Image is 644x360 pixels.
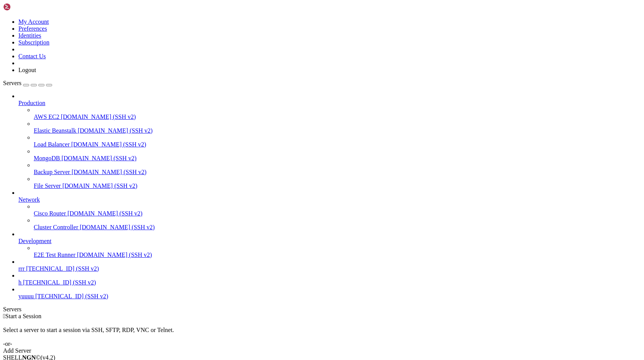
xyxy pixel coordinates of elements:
a: AWS EC2 [DOMAIN_NAME] (SSH v2) [34,113,641,120]
li: Cisco Router [DOMAIN_NAME] (SSH v2) [34,203,641,217]
li: Cluster Controller [DOMAIN_NAME] (SSH v2) [34,217,641,231]
li: h [TECHNICAL_ID] (SSH v2) [18,272,641,286]
a: File Server [DOMAIN_NAME] (SSH v2) [34,182,641,189]
span: [TECHNICAL_ID] (SSH v2) [35,293,108,299]
span: Production [18,100,45,106]
span: E2E Test Runner [34,252,76,258]
div: Servers [3,306,641,313]
a: Preferences [18,25,47,32]
span: Cluster Controller [34,224,78,230]
a: Logout [18,67,36,73]
span: File Server [34,182,61,189]
span: Elastic Beanstalk [34,127,76,134]
a: rrr [TECHNICAL_ID] (SSH v2) [18,265,641,272]
li: MongoDB [DOMAIN_NAME] (SSH v2) [34,148,641,162]
span: [DOMAIN_NAME] (SSH v2) [61,113,136,120]
a: E2E Test Runner [DOMAIN_NAME] (SSH v2) [34,252,641,258]
span: h [18,279,21,286]
a: Cisco Router [DOMAIN_NAME] (SSH v2) [34,210,641,217]
li: rrr [TECHNICAL_ID] (SSH v2) [18,258,641,272]
img: Shellngn [3,3,47,11]
a: Servers [3,80,52,86]
div: Add Server [3,347,641,354]
li: E2E Test Runner [DOMAIN_NAME] (SSH v2) [34,245,641,258]
span: [TECHNICAL_ID] (SSH v2) [23,279,96,286]
span: [DOMAIN_NAME] (SSH v2) [78,127,153,134]
li: Elastic Beanstalk [DOMAIN_NAME] (SSH v2) [34,120,641,134]
a: Backup Server [DOMAIN_NAME] (SSH v2) [34,169,641,176]
li: Load Balancer [DOMAIN_NAME] (SSH v2) [34,134,641,148]
li: Network [18,189,641,231]
span: [DOMAIN_NAME] (SSH v2) [77,252,152,258]
li: AWS EC2 [DOMAIN_NAME] (SSH v2) [34,107,641,120]
span: [DOMAIN_NAME] (SSH v2) [67,210,143,217]
a: My Account [18,18,49,25]
li: Development [18,231,641,258]
span: Start a Session [5,313,41,319]
a: Network [18,196,641,203]
li: Production [18,93,641,189]
a: Development [18,238,641,245]
span: Backup Server [34,169,70,175]
span: Load Balancer [34,141,70,148]
span: rrr [18,265,25,272]
a: Production [18,100,641,107]
a: yuuuu [TECHNICAL_ID] (SSH v2) [18,293,641,300]
a: Subscription [18,39,49,46]
li: File Server [DOMAIN_NAME] (SSH v2) [34,176,641,189]
a: Elastic Beanstalk [DOMAIN_NAME] (SSH v2) [34,127,641,134]
span: [DOMAIN_NAME] (SSH v2) [62,182,138,189]
a: h [TECHNICAL_ID] (SSH v2) [18,279,641,286]
span: Cisco Router [34,210,66,217]
span: yuuuu [18,293,34,299]
span: Servers [3,80,21,86]
a: MongoDB [DOMAIN_NAME] (SSH v2) [34,155,641,162]
div: Select a server to start a session via SSH, SFTP, RDP, VNC or Telnet. -or- [3,320,641,347]
span: AWS EC2 [34,113,59,120]
a: Contact Us [18,53,46,59]
span: [DOMAIN_NAME] (SSH v2) [72,169,147,175]
span: [TECHNICAL_ID] (SSH v2) [26,265,99,272]
span: [DOMAIN_NAME] (SSH v2) [71,141,146,148]
span: Development [18,238,51,244]
a: Cluster Controller [DOMAIN_NAME] (SSH v2) [34,224,641,231]
li: Backup Server [DOMAIN_NAME] (SSH v2) [34,162,641,176]
a: Identities [18,32,41,39]
span: [DOMAIN_NAME] (SSH v2) [80,224,155,230]
li: yuuuu [TECHNICAL_ID] (SSH v2) [18,286,641,300]
span: [DOMAIN_NAME] (SSH v2) [61,155,136,161]
a: Load Balancer [DOMAIN_NAME] (SSH v2) [34,141,641,148]
span: Network [18,196,40,203]
span:  [3,313,5,319]
span: MongoDB [34,155,60,161]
